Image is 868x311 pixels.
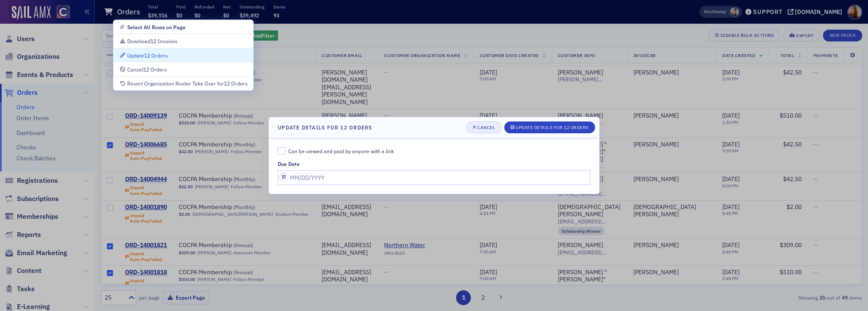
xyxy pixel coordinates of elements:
[127,25,186,30] div: Select All Rows on Page
[127,39,177,44] div: Download 12 Invoices
[127,82,248,86] div: Revert Organization Roster Take Over for 12 Orders
[288,148,394,155] div: Can be viewed and paid by anyone with a link
[278,170,590,185] input: MM/DD/YYYY
[113,48,253,62] button: Update12 Orders
[113,76,253,90] button: Revert Organization Roster Take Over for12 Orders
[477,125,495,130] div: Cancel
[127,67,167,72] div: Cancel 12 Orders
[113,20,253,33] button: Select All Rows on Page
[278,161,300,167] div: Due Date
[504,121,595,133] button: Update Details for 12 Orders
[516,125,589,130] div: Update Details for 12 Orders
[113,62,253,76] button: Cancel12 Orders
[278,147,285,155] input: Can be viewed and paid by anyone with a link
[278,124,372,131] h4: Update Details for 12 Orders
[113,34,253,48] button: Download12 Invoices
[466,121,501,133] button: Cancel
[127,53,168,58] div: Update 12 Orders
